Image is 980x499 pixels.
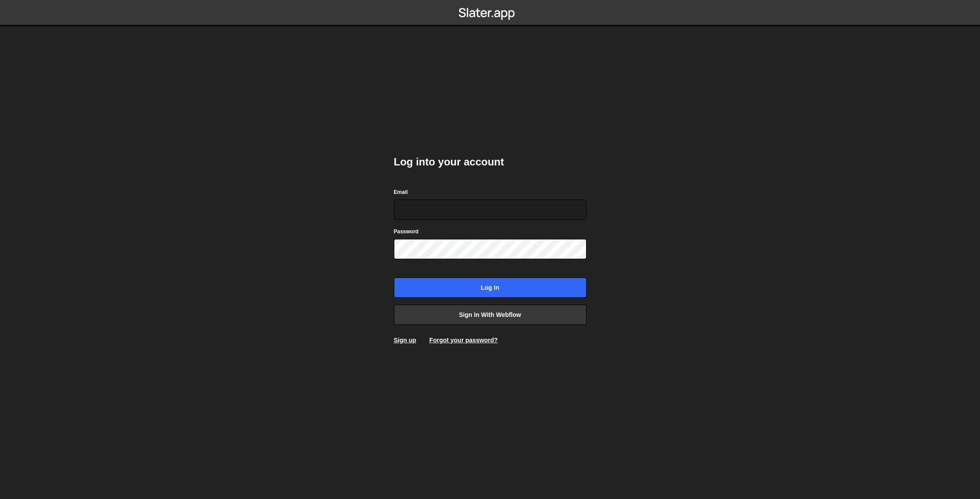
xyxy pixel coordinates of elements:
a: Sign in with Webflow [394,305,587,325]
input: Log in [394,278,587,298]
label: Password [394,227,419,236]
a: Sign up [394,337,416,344]
h2: Log into your account [394,155,587,169]
a: Forgot your password? [429,337,498,344]
label: Email [394,188,408,197]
